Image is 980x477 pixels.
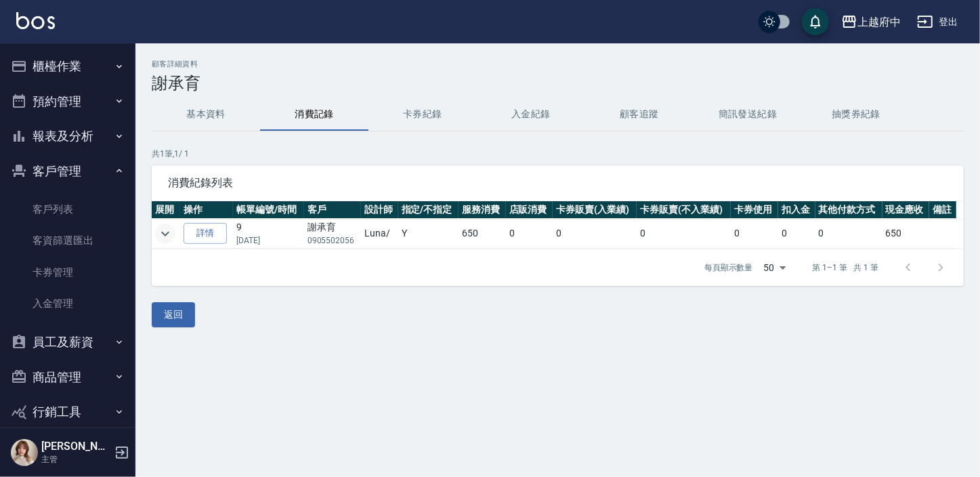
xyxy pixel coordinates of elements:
button: 返回 [152,302,195,327]
button: 顧客追蹤 [585,98,694,131]
p: [DATE] [236,234,300,247]
td: 650 [882,219,930,249]
th: 服務消費 [459,201,506,219]
p: 主管 [41,453,110,465]
button: 卡券紀錄 [368,98,477,131]
p: 第 1–1 筆 共 1 筆 [813,262,878,274]
th: 客戶 [304,201,361,219]
td: 謝承育 [304,219,361,249]
td: 650 [459,219,506,249]
button: save [802,8,829,35]
td: 0 [731,219,778,249]
th: 指定/不指定 [398,201,459,219]
th: 卡券使用 [731,201,778,219]
td: Y [398,219,459,249]
a: 卡券管理 [5,257,130,288]
th: 展開 [152,201,180,219]
img: Person [11,439,38,466]
button: 上越府中 [836,8,906,36]
th: 店販消費 [506,201,553,219]
button: 簡訊發送紀錄 [694,98,802,131]
span: 消費紀錄列表 [168,176,947,190]
th: 帳單編號/時間 [233,201,303,219]
p: 0905502056 [307,234,358,247]
button: 基本資料 [152,98,260,131]
a: 客戶列表 [5,194,130,225]
th: 操作 [180,201,233,219]
td: 0 [815,219,882,249]
th: 現金應收 [882,201,930,219]
th: 卡券販賣(不入業績) [637,201,731,219]
th: 扣入金 [778,201,815,219]
a: 詳情 [184,223,227,244]
button: 抽獎券紀錄 [802,98,910,131]
button: 報表及分析 [5,119,130,154]
button: 員工及薪資 [5,325,130,360]
td: Luna / [361,219,398,249]
button: 登出 [912,9,964,35]
th: 備註 [929,201,956,219]
td: 0 [506,219,553,249]
a: 客資篩選匯出 [5,225,130,256]
p: 每頁顯示數量 [704,262,753,274]
div: 50 [759,249,791,286]
button: 商品管理 [5,360,130,395]
button: expand row [155,224,175,244]
td: 9 [233,219,303,249]
button: 櫃檯作業 [5,49,130,84]
td: 0 [637,219,731,249]
th: 設計師 [361,201,398,219]
img: Logo [16,12,55,29]
button: 行銷工具 [5,394,130,430]
td: 0 [553,219,637,249]
a: 入金管理 [5,288,130,319]
button: 入金紀錄 [477,98,585,131]
button: 客戶管理 [5,154,130,189]
p: 共 1 筆, 1 / 1 [152,148,964,160]
button: 消費記錄 [260,98,368,131]
th: 卡券販賣(入業績) [553,201,637,219]
h3: 謝承育 [152,74,964,93]
h2: 顧客詳細資料 [152,60,964,68]
button: 預約管理 [5,84,130,119]
td: 0 [778,219,815,249]
div: 上越府中 [857,14,901,30]
h5: [PERSON_NAME] [41,440,110,453]
th: 其他付款方式 [815,201,882,219]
